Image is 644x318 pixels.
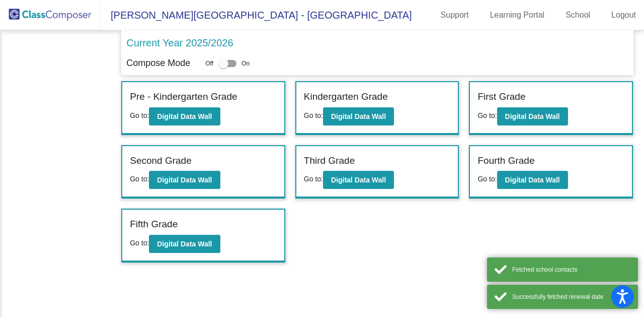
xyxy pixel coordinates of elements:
[497,171,568,189] button: Digital Data Wall
[130,175,149,183] span: Go to:
[205,59,213,68] span: Off
[331,112,386,120] b: Digital Data Wall
[477,111,497,119] span: Go to:
[149,235,220,253] button: Digital Data Wall
[149,107,220,125] button: Digital Data Wall
[477,154,534,168] label: Fourth Grade
[130,239,149,247] span: Go to:
[157,240,212,248] b: Digital Data Wall
[477,175,497,183] span: Go to:
[433,7,477,23] a: Support
[149,171,220,189] button: Digital Data Wall
[304,175,323,183] span: Go to:
[331,176,386,184] b: Digital Data Wall
[557,7,598,23] a: School
[304,111,323,119] span: Go to:
[126,56,190,70] p: Compose Mode
[505,176,560,184] b: Digital Data Wall
[304,90,388,104] label: Kindergarten Grade
[477,90,525,104] label: First Grade
[512,292,630,301] div: Successfully fetched renewal date
[482,7,553,23] a: Learning Portal
[512,265,630,274] div: Fetched school contacts
[323,171,394,189] button: Digital Data Wall
[304,154,355,168] label: Third Grade
[603,7,644,23] a: Logout
[130,111,149,119] span: Go to:
[101,7,412,23] span: [PERSON_NAME][GEOGRAPHIC_DATA] - [GEOGRAPHIC_DATA]
[130,154,192,168] label: Second Grade
[126,35,233,50] p: Current Year 2025/2026
[157,112,212,120] b: Digital Data Wall
[157,176,212,184] b: Digital Data Wall
[130,217,178,232] label: Fifth Grade
[505,112,560,120] b: Digital Data Wall
[242,59,250,68] span: On
[323,107,394,125] button: Digital Data Wall
[497,107,568,125] button: Digital Data Wall
[130,90,237,104] label: Pre - Kindergarten Grade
